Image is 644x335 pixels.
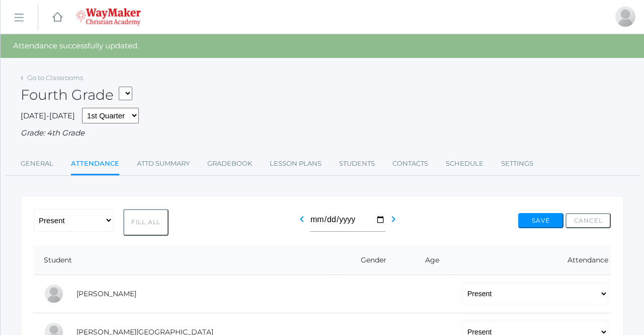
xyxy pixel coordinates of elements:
div: Emilia Diedrich [44,284,64,304]
a: chevron_left [296,218,308,227]
span: [DATE]-[DATE] [21,111,75,120]
th: Gender [336,246,405,275]
i: chevron_right [387,213,399,225]
a: Schedule [446,154,484,174]
a: Lesson Plans [270,154,321,174]
th: Attendance [452,246,611,275]
img: waymaker-logo-stack-white-1602f2b1af18da31a5905e9982d058868370996dac5278e84edea6dabf9a3315.png [76,8,141,26]
a: Attd Summary [137,154,190,174]
a: Go to Classrooms [27,74,83,82]
a: [PERSON_NAME] [76,289,136,298]
button: Fill All [123,209,169,236]
h2: Fourth Grade [21,87,132,103]
a: Students [339,154,375,174]
th: Student [34,246,336,275]
div: Attendance successfully updated. [1,34,644,58]
a: Settings [501,154,533,174]
a: chevron_right [387,218,399,227]
div: Grade: 4th Grade [21,127,624,139]
a: Contacts [392,154,428,174]
a: General [21,154,53,174]
button: Save [518,213,563,228]
button: Cancel [566,213,611,228]
a: Attendance [71,154,119,175]
a: Gradebook [207,154,252,174]
div: Josh Bennett [615,7,635,27]
th: Age [405,246,452,275]
i: chevron_left [296,213,308,225]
